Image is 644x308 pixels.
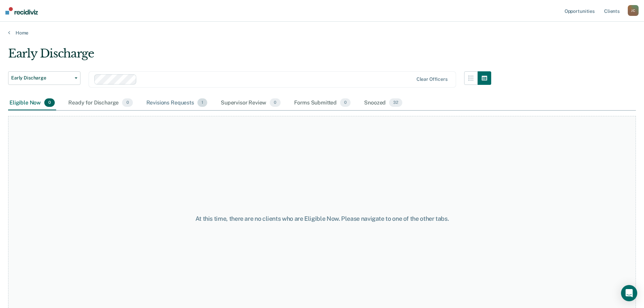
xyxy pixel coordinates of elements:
[363,96,404,111] div: Snoozed32
[165,215,479,222] div: At this time, there are no clients who are Eligible Now. Please navigate to one of the other tabs.
[5,7,38,15] img: Recidiviz
[8,71,80,85] button: Early Discharge
[293,96,352,111] div: Forms Submitted0
[145,96,209,111] div: Revisions Requests1
[340,98,351,107] span: 0
[8,47,491,66] div: Early Discharge
[270,98,280,107] span: 0
[122,98,133,107] span: 0
[621,285,637,301] div: Open Intercom Messenger
[197,98,207,107] span: 1
[67,96,134,111] div: Ready for Discharge0
[8,30,636,36] a: Home
[11,75,72,81] span: Early Discharge
[416,76,448,82] div: Clear officers
[389,98,402,107] span: 32
[628,5,639,16] div: J C
[219,96,282,111] div: Supervisor Review0
[628,5,639,16] button: JC
[44,98,55,107] span: 0
[8,96,56,111] div: Eligible Now0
